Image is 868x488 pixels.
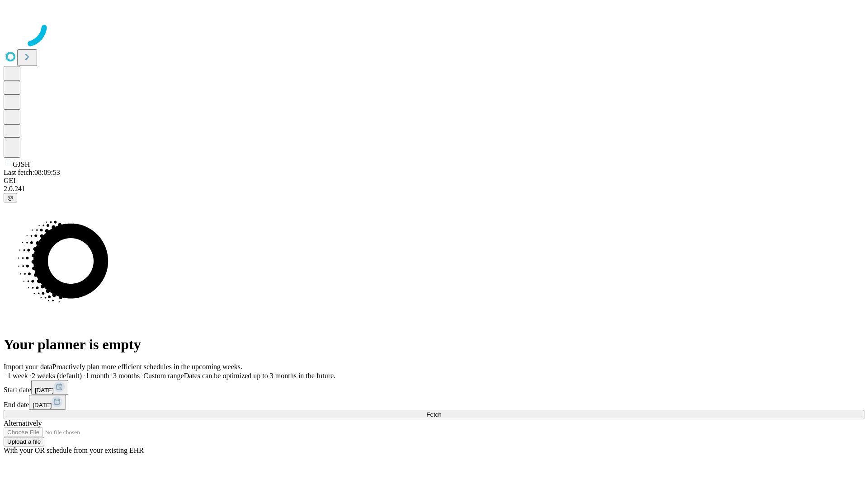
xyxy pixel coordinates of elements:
[33,402,52,408] span: [DATE]
[4,380,864,395] div: Start date
[4,193,17,202] button: @
[4,363,52,371] span: Import your data
[4,395,864,410] div: End date
[52,363,242,371] span: Proactively plan more efficient schedules in the upcoming weeks.
[4,437,44,446] button: Upload a file
[4,336,864,353] h1: Your planner is empty
[7,372,28,380] span: 1 week
[7,194,14,201] span: @
[85,372,109,380] span: 1 month
[4,169,60,176] span: Last fetch: 08:09:53
[143,372,184,380] span: Custom range
[4,446,144,454] span: With your OR schedule from your existing EHR
[113,372,140,380] span: 3 months
[4,419,42,427] span: Alternatively
[4,410,864,419] button: Fetch
[4,177,864,185] div: GEI
[31,380,68,395] button: [DATE]
[13,160,30,168] span: GJSH
[426,411,441,418] span: Fetch
[184,372,335,380] span: Dates can be optimized up to 3 months in the future.
[4,185,864,193] div: 2.0.241
[29,395,66,410] button: [DATE]
[35,387,54,394] span: [DATE]
[32,372,82,380] span: 2 weeks (default)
